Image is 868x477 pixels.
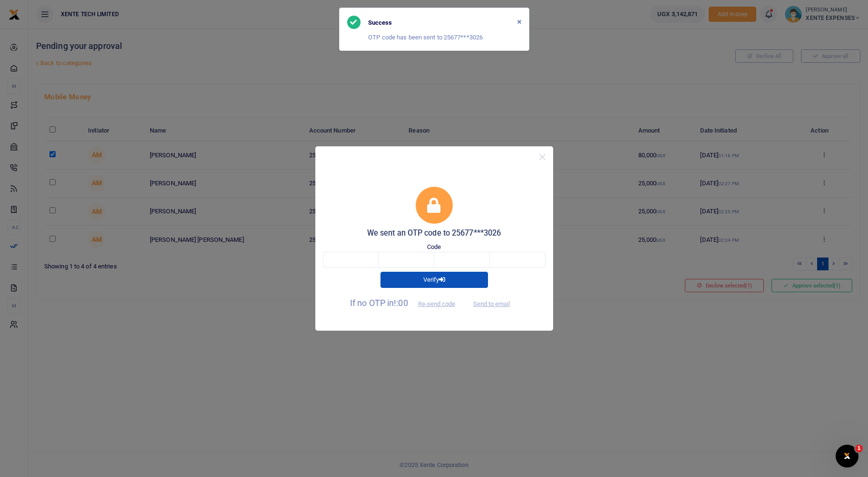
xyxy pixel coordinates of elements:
[536,150,549,164] button: Close
[350,298,463,308] span: If no OTP in
[427,242,441,252] label: Code
[394,298,408,308] span: !:00
[855,445,863,452] span: 1
[517,18,521,26] button: Close
[380,272,488,288] button: Verify
[368,33,521,43] p: OTP code has been sent to 25677***3026
[323,229,546,238] h5: We sent an OTP code to 25677***3026
[368,19,392,27] h6: Success
[836,445,858,467] iframe: Intercom live chat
